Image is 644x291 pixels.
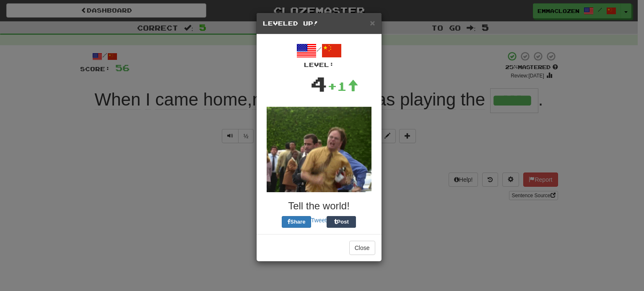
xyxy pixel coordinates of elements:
[349,241,375,255] button: Close
[263,61,375,69] div: Level:
[370,18,375,28] span: ×
[327,78,358,95] div: +1
[267,107,371,192] img: dwight-38fd9167b88c7212ef5e57fe3c23d517be8a6295dbcd4b80f87bd2b6bd7e5025.gif
[263,19,375,28] h5: Leveled Up!
[310,69,327,98] div: 4
[327,216,356,228] button: Post
[263,41,375,69] div: /
[370,18,375,27] button: Close
[311,217,327,224] a: Tweet
[263,201,375,211] h3: Tell the world!
[282,216,311,228] button: Share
